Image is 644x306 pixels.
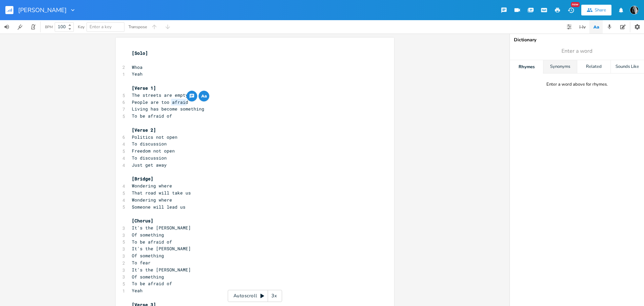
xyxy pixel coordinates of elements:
[510,60,543,74] div: Rhymes
[571,2,580,7] div: New
[132,85,156,91] span: [Verse 1]
[630,6,639,14] img: RTW72
[128,25,147,29] div: Transpose
[132,99,188,105] span: People are too afraid
[132,176,153,182] span: [Bridge]
[132,190,191,196] span: That road will take us
[543,60,577,74] div: Synonyms
[611,60,644,74] div: Sounds Like
[132,127,156,133] span: [Verse 2]
[132,267,191,273] span: It's the [PERSON_NAME]
[581,5,611,15] button: Share
[132,92,188,98] span: The streets are empty
[132,280,172,287] span: To be afraid of
[268,290,280,302] div: 3x
[132,148,175,154] span: Freedom not open
[132,260,151,266] span: To fear
[45,25,53,29] div: BPM
[228,290,282,302] div: Autoscroll
[132,218,153,224] span: [Chorus]
[132,50,148,56] span: [Solo]
[132,183,172,189] span: Wondering where
[132,155,167,161] span: To discussion
[90,24,112,30] span: Enter a key
[577,60,610,74] div: Related
[546,82,608,87] div: Enter a word above for rhymes.
[132,162,167,168] span: Just get away
[132,113,172,119] span: To be afraid of
[78,25,85,29] div: Key
[132,239,172,245] span: To be afraid of
[514,38,640,42] div: Dictionary
[132,197,172,203] span: Wondering where
[18,7,67,13] span: [PERSON_NAME]
[132,141,167,147] span: To discussion
[132,64,143,70] span: Whoa
[132,134,177,140] span: Politics not open
[132,246,191,252] span: It's the [PERSON_NAME]
[132,106,204,112] span: Living has become something
[132,253,164,259] span: Of something
[132,204,185,210] span: Someone will lead us
[132,274,164,280] span: Of something
[132,225,191,231] span: It's the [PERSON_NAME]
[132,71,143,77] span: Yeah
[132,288,143,294] span: Yeah
[595,7,606,13] div: Share
[564,4,578,16] button: New
[561,47,592,55] span: Enter a word
[132,232,164,238] span: Of something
